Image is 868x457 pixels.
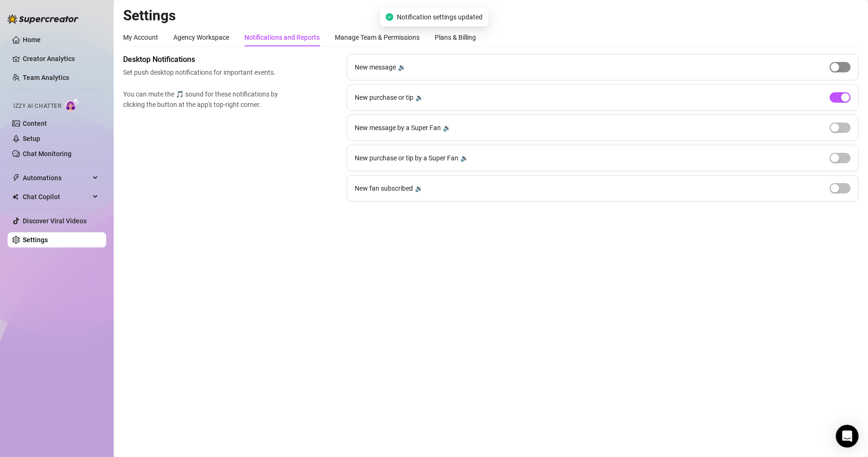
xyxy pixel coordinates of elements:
a: Content [23,120,47,127]
a: Creator Analytics [23,51,98,66]
div: 🔉 [415,183,423,193]
span: New purchase or tip [355,92,413,103]
span: Set push desktop notifications for important events. [123,67,282,78]
div: 🔉 [415,92,423,103]
div: Open Intercom Messenger [836,425,859,448]
div: Notifications and Reports [244,32,320,43]
a: Home [23,36,41,44]
a: Discover Viral Videos [23,217,87,225]
span: Izzy AI Chatter [13,102,61,111]
a: Team Analytics [23,74,69,81]
span: New purchase or tip by a Super Fan [355,153,458,163]
span: New message [355,62,396,72]
h2: Settings [123,7,859,25]
span: Notification settings updated [397,12,483,22]
div: Plans & Billing [435,32,476,43]
div: 🔉 [398,62,406,72]
a: Chat Monitoring [23,150,72,158]
span: You can mute the 🎵 sound for these notifications by clicking the button at the app's top-right co... [123,89,282,110]
span: New fan subscribed [355,183,413,193]
span: thunderbolt [12,174,20,182]
img: Chat Copilot [12,193,18,200]
span: Chat Copilot [23,189,90,204]
span: Automations [23,170,90,185]
span: New message by a Super Fan [355,123,441,133]
div: My Account [123,32,158,43]
div: Agency Workspace [173,32,229,43]
a: Settings [23,236,48,244]
img: AI Chatter [65,98,80,112]
div: Manage Team & Permissions [335,32,420,43]
a: Setup [23,135,40,142]
span: Desktop Notifications [123,54,282,65]
span: check-circle [385,13,393,21]
div: 🔉 [460,153,468,163]
div: 🔉 [443,123,451,133]
img: logo-BBDzfeDw.svg [8,14,79,24]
